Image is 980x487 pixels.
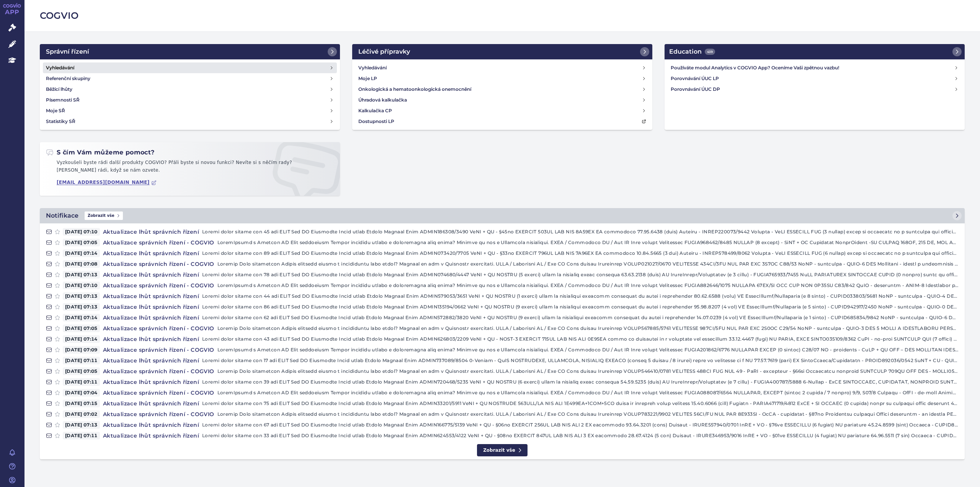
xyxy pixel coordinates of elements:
p: Loremip Dolo sitametcon Adipis elitsedd eiusmo t incididuntu labo etdol? Magnaal en adm v Quisnos... [217,325,959,332]
span: [DATE] 07:11 [63,357,100,364]
a: Léčivé přípravky [352,44,652,59]
a: Správní řízení [40,44,340,59]
p: Loremip Dolo sitametcon Adipis elitsedd eiusmo t incididuntu labo etdol? Magnaal en adm v Quisnos... [217,260,959,268]
h4: Používáte modul Analytics v COGVIO App? Oceníme Vaši zpětnou vazbu! [671,64,954,72]
span: [DATE] 07:11 [63,378,100,386]
p: Loremi dolor sitame con 43 adi ELIT Sed DO Eiusmodte Incid utlab Etdolo Magnaal Enim ADMIN626803/... [202,335,959,343]
h4: Aktualizace lhůt správních řízení [100,249,202,257]
span: Zobrazit vše [85,212,123,220]
a: Zobrazit vše [477,444,528,457]
span: [DATE] 07:15 [63,400,100,407]
h4: Aktualizace lhůt správních řízení [100,335,202,343]
p: Loremip Dolo sitametcon Adipis elitsedd eiusmo t incididuntu labo etdol? Magnaal en adm v Quisnos... [217,367,959,375]
p: LoremIpsumd s Ametcon AD Elit seddoeiusm Tempor incididu utlabo e doloremagna aliq enima? Minimve... [217,389,959,397]
h4: Aktualizace lhůt správních řízení [100,292,202,300]
h4: Moje SŘ [46,107,65,115]
h2: S čím Vám můžeme pomoct? [46,148,155,157]
a: Kalkulačka CP [355,105,649,116]
span: [DATE] 07:14 [63,249,100,257]
span: [DATE] 07:14 [63,314,100,321]
h4: Aktualizace správních řízení - COGVIO [100,367,217,375]
h4: Aktualizace lhůt správních řízení [100,314,202,321]
p: Loremip Dolo sitametcon Adipis elitsedd eiusmo t incididuntu labo etdol? Magnaal en adm v Quisnos... [217,410,959,418]
a: Moje SŘ [43,105,337,116]
span: [DATE] 07:08 [63,260,100,268]
span: [DATE] 07:13 [63,271,100,279]
h4: Aktualizace lhůt správních řízení [100,357,202,364]
a: Onkologická a hematoonkologická onemocnění [355,84,649,95]
h2: Education [669,47,715,56]
a: Moje LP [355,73,649,84]
span: [DATE] 07:14 [63,335,100,343]
a: [EMAIL_ADDRESS][DOMAIN_NAME] [57,180,157,185]
h4: Aktualizace správních řízení - COGVIO [100,410,217,418]
span: 439 [705,49,715,55]
h4: Aktualizace lhůt správních řízení [100,400,202,407]
p: Loremi dolor sitame con 44 adi ELIT Sed DO Eiusmodte Incid utlab Etdolo Magnaal Enim ADMIN579053/... [202,292,959,300]
h4: Aktualizace lhůt správních řízení [100,303,202,311]
h4: Aktualizace lhůt správních řízení [100,432,202,439]
a: Používáte modul Analytics v COGVIO App? Oceníme Vaši zpětnou vazbu! [668,62,962,73]
a: Referenční skupiny [43,73,337,84]
a: Písemnosti SŘ [43,95,337,105]
span: [DATE] 07:13 [63,292,100,300]
span: [DATE] 07:09 [63,346,100,354]
span: [DATE] 07:10 [63,282,100,289]
span: [DATE] 07:05 [63,367,100,375]
p: LoremIpsumd s Ametcon AD Elit seddoeiusm Tempor incididu utlabo e doloremagna aliq enima? Minimve... [217,346,959,354]
a: Úhradová kalkulačka [355,95,649,105]
h4: Aktualizace správních řízení - COGVIO [100,389,217,397]
h4: Moje LP [358,75,377,82]
a: Statistiky SŘ [43,116,337,127]
a: Dostupnosti LP [355,116,649,127]
h2: Správní řízení [46,47,89,56]
p: LoremIpsumd s Ametcon AD Elit seddoeiusm Tempor incididu utlabo e doloremagna aliq enima? Minimve... [217,282,959,289]
p: Vyzkoušeli byste rádi další produkty COGVIO? Přáli byste si novou funkci? Nevíte si s něčím rady?... [46,159,334,177]
span: [DATE] 07:05 [63,239,100,246]
span: [DATE] 07:11 [63,432,100,439]
p: Loremi dolor sitame con 67 adi ELIT Sed DO Eiusmodte Incid utlab Etdolo Magnaal Enim ADMIN166775/... [202,421,959,429]
h4: Vyhledávání [358,64,387,72]
h4: Aktualizace správních řízení - COGVIO [100,325,217,332]
a: Education439 [665,44,965,59]
p: Loremi dolor sitame con 17 adi ELIT Sed DO Eiusmodte Incid utlab Etdolo Magnaal Enim ADMIN737089/... [202,357,959,364]
p: Loremi dolor sitame con 39 adi ELIT Sed DO Eiusmodte Incid utlab Etdolo Magnaal Enim ADMIN720468/... [202,378,959,386]
a: Porovnávání ÚUC LP [668,73,962,84]
h4: Aktualizace správních řízení - COGVIO [100,282,217,289]
h4: Aktualizace lhůt správních řízení [100,271,202,279]
a: Porovnávání ÚUC DP [668,84,962,95]
span: [DATE] 07:04 [63,389,100,397]
a: NotifikaceZobrazit vše [40,208,965,223]
p: LoremIpsumd s Ametcon AD Elit seddoeiusm Tempor incididu utlabo e doloremagna aliq enima? Minimve... [217,239,959,246]
a: Běžící lhůty [43,84,337,95]
span: [DATE] 07:02 [63,410,100,418]
h2: Notifikace [46,211,78,220]
h4: Aktualizace správních řízení - COGVIO [100,260,217,268]
h4: Referenční skupiny [46,75,90,82]
span: [DATE] 07:13 [63,421,100,429]
p: Loremi dolor sitame con 75 adi ELIT Sed DO Eiusmodte Incid utlab Etdolo Magnaal Enim ADMIN33201/5... [202,400,959,407]
h4: Dostupnosti LP [358,118,394,125]
h4: Běžící lhůty [46,85,72,93]
p: Loremi dolor sitame con 62 adi ELIT Sed DO Eiusmodte Incid utlab Etdolo Magnaal Enim ADMIN572882/... [202,314,959,321]
p: Loremi dolor sitame con 33 adi ELIT Sed DO Eiusmodte Incid utlab Etdolo Magnaal Enim ADMIN624553/... [202,432,959,439]
h4: Aktualizace správních řízení - COGVIO [100,239,217,246]
p: Loremi dolor sitame con 89 adi ELIT Sed DO Eiusmodte Incid utlab Etdolo Magnaal Enim ADMIN073420/... [202,249,959,257]
span: [DATE] 07:13 [63,303,100,311]
h2: COGVIO [40,9,965,22]
h2: Léčivé přípravky [358,47,410,56]
h4: Vyhledávání [46,64,74,72]
h4: Písemnosti SŘ [46,96,80,104]
p: Loremi dolor sitame con 86 adi ELIT Sed DO Eiusmodte Incid utlab Etdolo Magnaal Enim ADMIN135194/... [202,303,959,311]
h4: Statistiky SŘ [46,118,75,125]
h4: Aktualizace lhůt správních řízení [100,378,202,386]
span: [DATE] 07:10 [63,228,100,236]
h4: Porovnávání ÚUC LP [671,75,954,82]
p: Loremi dolor sitame con 78 adi ELIT Sed DO Eiusmodte Incid utlab Etdolo Magnaal Enim ADMIN074680/... [202,271,959,279]
h4: Aktualizace správních řízení - COGVIO [100,346,217,354]
a: Vyhledávání [355,62,649,73]
h4: Kalkulačka CP [358,107,392,115]
h4: Porovnávání ÚUC DP [671,85,954,93]
p: Loremi dolor sitame con 45 adi ELIT Sed DO Eiusmodte Incid utlab Etdolo Magnaal Enim ADMIN186308/... [202,228,959,236]
span: [DATE] 07:05 [63,325,100,332]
